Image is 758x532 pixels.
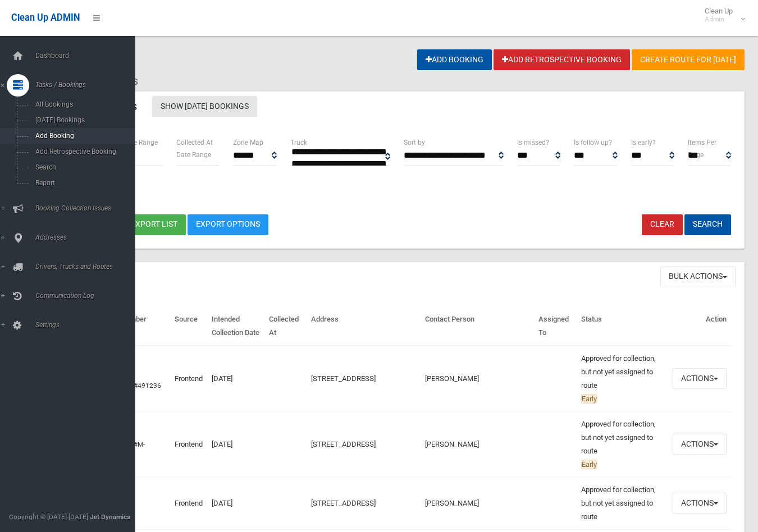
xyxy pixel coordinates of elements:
span: Add Booking [32,132,135,140]
td: [DATE] [207,477,265,529]
span: Add Retrospective Booking [32,148,135,155]
span: Tasks / Bookings [32,81,144,89]
th: Intended Collection Date [207,307,265,346]
strong: Jet Dynamics [90,513,130,521]
td: [PERSON_NAME] [421,477,534,529]
a: [STREET_ADDRESS] [311,374,376,383]
th: Assigned To [534,307,577,346]
td: [PERSON_NAME] [421,346,534,412]
td: [DATE] [207,411,265,477]
a: Clear [642,214,683,235]
td: [PERSON_NAME] [421,411,534,477]
button: Actions [673,434,727,455]
a: [STREET_ADDRESS] [311,499,376,507]
th: Status [577,307,668,346]
span: Drivers, Trucks and Routes [32,263,144,270]
small: Admin [705,15,733,24]
span: Addresses [32,233,144,241]
span: Clean Up ADMIN [11,12,80,23]
th: Source [170,307,207,346]
span: Booking Collection Issues [32,204,144,212]
span: Clean Up [699,7,744,24]
span: [DATE] Bookings [32,116,135,124]
span: Settings [32,321,144,329]
span: Search [32,163,135,171]
a: Export Options [188,214,268,235]
th: Contact Person [421,307,534,346]
span: Copyright © [DATE]-[DATE] [9,513,88,521]
td: Approved for collection, but not yet assigned to route [577,346,668,412]
td: Frontend [170,346,207,412]
td: Approved for collection, but not yet assigned to route [577,411,668,477]
button: Export list [122,214,186,235]
button: Actions [673,493,727,513]
label: Truck [290,136,307,149]
span: Report [32,179,135,187]
span: All Bookings [32,100,135,108]
a: #491236 [134,382,161,389]
a: Add Booking [417,49,492,70]
th: Action [668,307,731,346]
td: [DATE] [207,346,265,412]
button: Actions [673,368,727,389]
a: Create route for [DATE] [632,49,745,70]
a: [STREET_ADDRESS] [311,440,376,448]
span: Early [581,460,597,469]
span: Dashboard [32,52,144,59]
td: Frontend [170,477,207,529]
td: Frontend [170,411,207,477]
a: Show [DATE] Bookings [152,96,257,117]
th: Collected At [264,307,307,346]
td: Approved for collection, but not yet assigned to route [577,477,668,529]
span: Early [581,394,597,403]
button: Search [684,214,731,235]
a: Add Retrospective Booking [494,49,630,70]
th: Address [307,307,421,346]
button: Bulk Actions [660,267,736,287]
span: Communication Log [32,292,144,300]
